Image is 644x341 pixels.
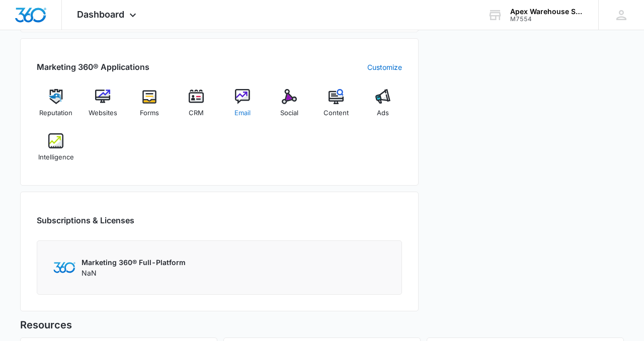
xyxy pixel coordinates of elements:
[189,108,204,118] span: CRM
[37,214,134,226] h2: Subscriptions & Licenses
[377,108,389,118] span: Ads
[53,262,75,273] img: Marketing 360 Logo
[77,9,124,20] span: Dashboard
[84,89,122,125] a: Websites
[38,152,74,162] span: Intelligence
[367,62,402,72] a: Customize
[177,89,215,125] a: CRM
[510,8,584,16] div: account name
[130,89,169,125] a: Forms
[510,16,584,23] div: account id
[317,89,356,125] a: Content
[89,108,117,118] span: Websites
[82,257,186,278] div: NaN
[280,108,298,118] span: Social
[39,108,72,118] span: Reputation
[37,89,75,125] a: Reputation
[20,317,624,332] h5: Resources
[234,108,251,118] span: Email
[223,89,262,125] a: Email
[37,61,149,73] h2: Marketing 360® Applications
[363,89,402,125] a: Ads
[37,133,75,169] a: Intelligence
[270,89,309,125] a: Social
[82,257,186,268] p: Marketing 360® Full-Platform
[324,108,349,118] span: Content
[140,108,159,118] span: Forms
